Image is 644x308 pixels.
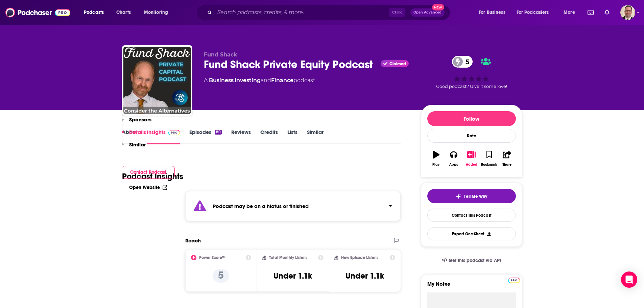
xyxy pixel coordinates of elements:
img: Podchaser - Follow, Share and Rate Podcasts [5,6,70,19]
div: A podcast [204,76,315,85]
span: For Business [479,8,505,17]
section: Click to expand status details [185,191,401,221]
span: 5 [459,56,473,68]
a: Open Website [129,185,167,190]
div: 80 [215,130,221,135]
strong: Podcast may be on a hiatus or finished [213,203,309,209]
span: Ctrl K [389,8,405,17]
span: Charts [116,8,131,17]
a: Investing [235,77,261,84]
h2: New Episode Listens [341,255,378,260]
a: Finance [271,77,293,84]
button: Similar [122,141,146,154]
div: Search podcasts, credits, & more... [202,5,457,20]
h3: Under 1.1k [273,271,312,281]
button: Export One-Sheet [427,227,516,240]
input: Search podcasts, credits, & more... [215,7,389,18]
button: open menu [139,7,177,18]
div: Open Intercom Messenger [621,271,637,288]
img: User Profile [620,5,635,20]
span: , [234,77,235,84]
button: Share [498,146,516,171]
img: Fund Shack Private Equity Podcast [123,47,191,114]
span: Tell Me Why [464,194,487,199]
a: Charts [112,7,135,18]
div: Play [432,163,439,167]
span: Monitoring [144,8,168,17]
p: Details [129,129,146,135]
span: Get this podcast via API [449,258,501,263]
span: Logged in as PercPodcast [620,5,635,20]
span: and [261,77,271,84]
div: 5Good podcast? Give it some love! [421,51,522,93]
a: Reviews [231,129,251,144]
a: Business [209,77,234,84]
span: Open Advanced [413,11,442,14]
button: Play [427,146,445,171]
a: Lists [287,129,297,144]
button: Show profile menu [620,5,635,20]
p: 5 [213,269,229,283]
span: For Podcasters [517,8,549,17]
span: More [564,8,575,17]
h3: Under 1.1k [345,271,384,281]
span: Claimed [389,62,406,66]
img: tell me why sparkle [456,194,461,199]
button: Details [122,129,146,141]
button: open menu [79,7,113,18]
button: Added [462,146,480,171]
button: Bookmark [480,146,498,171]
button: Follow [427,111,516,126]
a: Similar [307,129,324,144]
div: Rate [427,129,516,143]
label: My Notes [427,281,516,292]
div: Bookmark [481,163,497,167]
a: Episodes80 [189,129,221,144]
a: Contact This Podcast [427,209,516,222]
button: open menu [559,7,583,18]
img: Podchaser Pro [508,278,520,283]
p: Similar [129,141,146,148]
span: New [432,4,444,10]
button: tell me why sparkleTell Me Why [427,189,516,203]
button: Contact Podcast [122,166,175,179]
button: Apps [445,146,462,171]
a: Credits [260,129,278,144]
span: Fund Shack [204,51,237,58]
a: Pro website [508,277,520,283]
h2: Total Monthly Listens [269,255,307,260]
h2: Reach [185,237,201,244]
a: Get this podcast via API [436,252,507,269]
span: Good podcast? Give it some love! [436,84,507,89]
a: Show notifications dropdown [585,7,596,18]
button: open menu [512,7,559,18]
button: Open AdvancedNew [410,8,445,17]
div: Added [466,163,477,167]
span: Podcasts [84,8,104,17]
a: Show notifications dropdown [602,7,612,18]
button: open menu [474,7,514,18]
h2: Power Score™ [199,255,225,260]
a: 5 [452,56,473,68]
div: Share [502,163,511,167]
div: Apps [449,163,458,167]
